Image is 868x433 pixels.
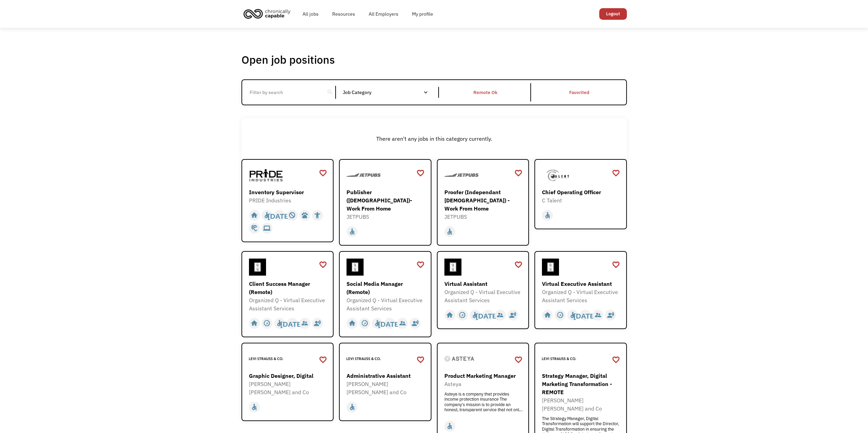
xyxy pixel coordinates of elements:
[542,396,621,413] div: [PERSON_NAME] [PERSON_NAME] and Co
[405,3,440,25] a: My profile
[361,318,368,328] div: slow_motion_video
[473,88,497,96] div: Remote Ok
[249,188,328,196] div: Inventory Supervisor
[263,210,270,220] div: accessible
[542,167,576,184] img: C Talent
[241,251,334,337] a: Organized Q - Virtual Executive Assistant ServicesClient Success Manager (Remote)Organized Q - Vi...
[542,372,621,396] div: Strategy Manager, Digital Marketing Transformation - REMOTE
[347,167,381,184] img: JETPUBS
[416,260,425,270] div: favorite_border
[249,259,266,276] img: Organized Q - Virtual Executive Assistant Services
[251,223,258,233] div: hearing
[246,86,322,99] input: Filter by search
[542,280,621,288] div: Virtual Executive Assistant
[241,159,334,242] a: PRIDE IndustriesInventory SupervisorPRIDE Industrieshomeaccessible[DATE]not_interestedpetsaccessi...
[446,421,453,431] div: accessible
[412,318,419,328] div: record_voice_over
[325,3,362,25] a: Resources
[471,310,479,320] div: accessible
[444,372,524,380] div: Product Marketing Manager
[416,168,425,178] a: favorite_border
[347,280,426,296] div: Social Media Manager (Remote)
[439,80,532,105] a: Remote Ok
[514,355,523,365] div: favorite_border
[542,259,559,276] img: Organized Q - Virtual Executive Assistant Services
[459,310,466,320] div: slow_motion_video
[437,159,529,245] a: JETPUBSProofer (Independant [DEMOGRAPHIC_DATA]) - Work From HomeJETPUBSaccessible
[416,355,425,365] a: favorite_border
[249,167,283,184] img: PRIDE Industries
[319,168,327,178] a: favorite_border
[399,318,406,328] div: supervisor_account
[241,6,293,21] img: Chronically Capable logo
[594,310,602,320] div: supervisor_account
[251,318,258,328] div: home
[476,310,499,320] div: [DATE]
[378,318,402,328] div: [DATE]
[444,380,524,388] div: Asteya
[276,318,283,328] div: accessible
[339,251,431,337] a: Organized Q - Virtual Executive Assistant ServicesSocial Media Manager (Remote)Organized Q - Virt...
[612,355,620,365] a: favorite_border
[509,310,516,320] div: record_voice_over
[444,259,461,276] img: Organized Q - Virtual Executive Assistant Services
[514,168,523,178] a: favorite_border
[444,280,524,288] div: Virtual Assistant
[347,350,381,367] img: Levi Strauss and Co
[347,372,426,380] div: Administrative Assistant
[268,210,291,220] div: [DATE]
[534,251,627,329] a: Organized Q - Virtual Executive Assistant ServicesVirtual Executive AssistantOrganized Q - Virtua...
[347,188,426,213] div: Publisher ([DEMOGRAPHIC_DATA])- Work From Home
[437,251,529,329] a: Organized Q - Virtual Executive Assistant ServicesVirtual AssistantOrganized Q - Virtual Executiv...
[319,355,327,365] a: favorite_border
[343,87,435,98] div: Job Category
[362,3,405,25] a: All Employers
[314,318,321,328] div: record_voice_over
[542,288,621,304] div: Organized Q - Virtual Executive Assistant Services
[347,213,426,221] div: JETPUBS
[607,310,614,320] div: record_voice_over
[534,159,627,229] a: C TalentChief Operating OfficerC Talentaccessible
[249,196,328,204] div: PRIDE Industries
[532,80,626,105] a: Favorited
[444,167,479,184] img: JETPUBS
[339,343,431,421] a: Levi Strauss and CoAdministrative Assistant[PERSON_NAME] [PERSON_NAME] and Coaccessible
[514,260,523,270] a: favorite_border
[444,350,475,367] img: Asteya
[245,135,623,143] div: There aren't any jobs in this category currently.
[249,280,328,296] div: Client Success Manager (Remote)
[557,310,564,320] div: slow_motion_video
[319,260,327,270] a: favorite_border
[542,196,621,204] div: C Talent
[374,318,381,328] div: accessible
[249,380,328,396] div: [PERSON_NAME] [PERSON_NAME] and Co
[349,318,356,328] div: home
[296,3,325,25] a: All jobs
[314,210,321,220] div: accessibility
[263,223,270,233] div: computer
[289,210,296,220] div: not_interested
[241,53,335,66] h1: Open job positions
[349,402,356,412] div: accessible
[612,260,620,270] a: favorite_border
[612,168,620,178] a: favorite_border
[301,210,308,220] div: pets
[280,318,304,328] div: [DATE]
[249,372,328,380] div: Graphic Designer, Digital
[444,391,524,412] div: Asteya is a company that provides income protection insurance The company's mission is to provide...
[251,402,258,412] div: accessible
[349,227,356,237] div: accessible
[446,310,453,320] div: home
[347,259,364,276] img: Organized Q - Virtual Executive Assistant Services
[542,350,576,367] img: Levi Strauss and Co
[542,188,621,196] div: Chief Operating Officer
[444,188,524,213] div: Proofer (Independant [DEMOGRAPHIC_DATA]) - Work From Home
[544,210,551,220] div: accessible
